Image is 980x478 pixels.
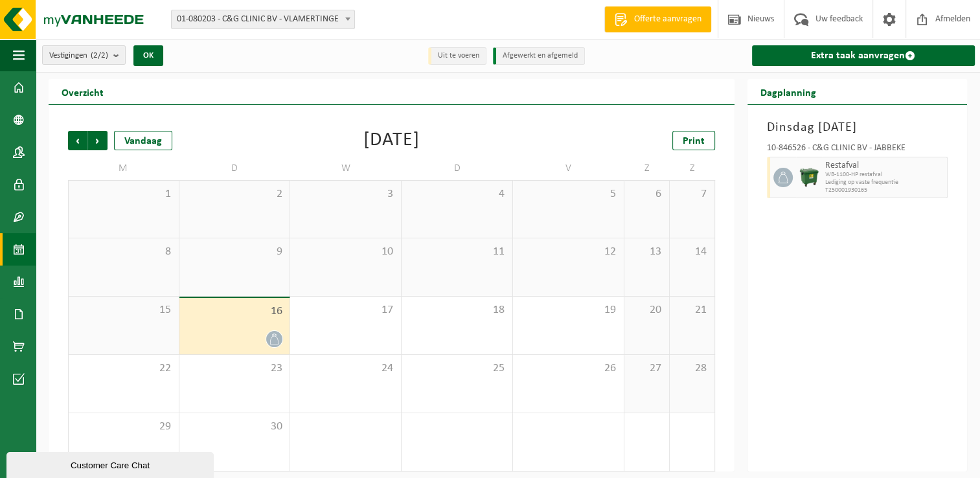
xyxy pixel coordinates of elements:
[68,157,179,180] td: M
[676,245,708,259] span: 14
[670,157,715,180] td: Z
[519,187,617,201] span: 5
[408,187,506,201] span: 4
[68,131,87,150] span: Vorige
[297,245,394,259] span: 10
[676,361,708,376] span: 28
[408,303,506,317] span: 18
[519,361,617,376] span: 26
[799,168,819,187] img: WB-1100-HPE-GN-01
[631,187,663,201] span: 6
[49,46,108,65] span: Vestigingen
[767,144,948,157] div: 10-846526 - C&G CLINIC BV - JABBEKE
[42,45,126,65] button: Vestigingen(2/2)
[297,303,394,317] span: 17
[408,361,506,376] span: 25
[91,51,108,60] count: (2/2)
[752,45,975,66] a: Extra taak aanvragen
[186,245,284,259] span: 9
[88,131,108,150] span: Volgende
[428,47,486,65] li: Uit te voeren
[297,361,394,376] span: 24
[676,187,708,201] span: 7
[767,118,948,137] h3: Dinsdag [DATE]
[290,157,402,180] td: W
[513,157,624,180] td: V
[676,303,708,317] span: 21
[402,157,513,180] td: D
[493,47,585,65] li: Afgewerkt en afgemeld
[604,6,711,32] a: Offerte aanvragen
[825,179,944,187] span: Lediging op vaste frequentie
[519,245,617,259] span: 12
[631,361,663,376] span: 27
[672,131,715,150] a: Print
[624,157,670,180] td: Z
[631,303,663,317] span: 20
[408,245,506,259] span: 11
[75,187,172,201] span: 1
[631,13,705,26] span: Offerte aanvragen
[186,304,284,319] span: 16
[75,361,172,376] span: 22
[631,245,663,259] span: 13
[75,245,172,259] span: 8
[519,303,617,317] span: 19
[825,161,944,171] span: Restafval
[171,10,355,29] span: 01-080203 - C&G CLINIC BV - VLAMERTINGE
[363,131,420,150] div: [DATE]
[186,361,284,376] span: 23
[186,420,284,434] span: 30
[179,157,291,180] td: D
[172,10,354,28] span: 01-080203 - C&G CLINIC BV - VLAMERTINGE
[75,303,172,317] span: 15
[297,187,394,201] span: 3
[825,187,944,194] span: T250001930165
[114,131,172,150] div: Vandaag
[49,79,117,104] h2: Overzicht
[747,79,829,104] h2: Dagplanning
[186,187,284,201] span: 2
[133,45,163,66] button: OK
[75,420,172,434] span: 29
[6,450,216,478] iframe: chat widget
[683,136,705,146] span: Print
[825,171,944,179] span: WB-1100-HP restafval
